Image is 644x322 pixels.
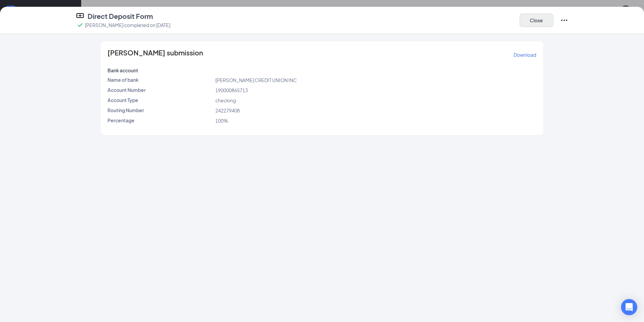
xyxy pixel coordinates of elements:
[560,16,568,24] svg: Ellipses
[215,118,228,124] span: 100%
[108,107,213,114] p: Routing Number
[108,117,213,124] p: Percentage
[514,51,536,58] p: Download
[88,11,153,21] h4: Direct Deposit Form
[621,299,637,315] div: Open Intercom Messenger
[76,21,84,29] svg: Checkmark
[76,11,84,20] svg: DirectDepositIcon
[85,22,170,28] p: [PERSON_NAME] completed on [DATE]
[215,77,297,83] span: [PERSON_NAME] CREDIT UNION INC
[215,87,248,93] span: 190000865713
[215,97,236,103] span: checking
[108,97,213,103] p: Account Type
[520,14,553,27] button: Close
[108,67,213,74] p: Bank account
[108,49,203,60] span: [PERSON_NAME] submission
[215,107,240,114] span: 242279408
[513,49,536,60] button: Download
[108,86,213,93] p: Account Number
[108,76,213,83] p: Name of bank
